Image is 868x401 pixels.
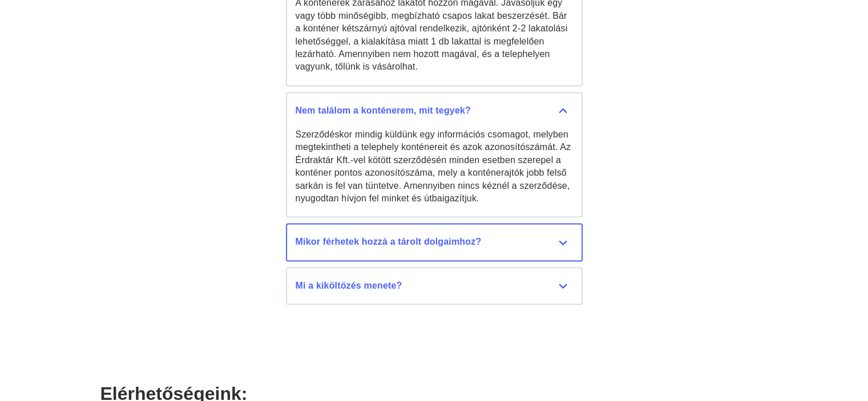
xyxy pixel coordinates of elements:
[296,128,573,205] div: Szerződéskor mindig küldünk egy információs csomagot, melyben megtekintheti a telephely konténere...
[286,223,583,261] button: Mikor férhetek hozzá a tárolt dolgaimhoz?
[286,92,583,218] button: Nem találom a konténerem, mit tegyek? Szerződéskor mindig küldünk egy információs csomagot, melyb...
[296,236,573,248] div: Mikor férhetek hozzá a tárolt dolgaimhoz?
[296,104,573,117] div: Nem találom a konténerem, mit tegyek?
[296,280,573,292] div: Mi a kiköltözés menete?
[286,267,583,305] button: Mi a kiköltözés menete?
